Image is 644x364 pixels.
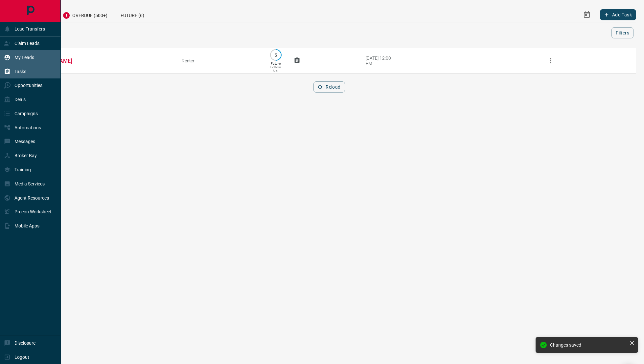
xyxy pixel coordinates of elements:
button: Select Date Range [579,7,595,23]
button: Reload [313,81,345,93]
div: Future (6) [114,7,151,23]
div: Changes saved [550,342,627,348]
button: Add Task [600,9,636,20]
div: Renter [182,58,258,63]
p: 5 [273,53,278,57]
button: Filters [611,27,633,38]
div: [DATE] 12:00 PM [366,55,394,66]
p: Future Follow Up [270,62,281,73]
div: Overdue (500+) [56,7,114,23]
